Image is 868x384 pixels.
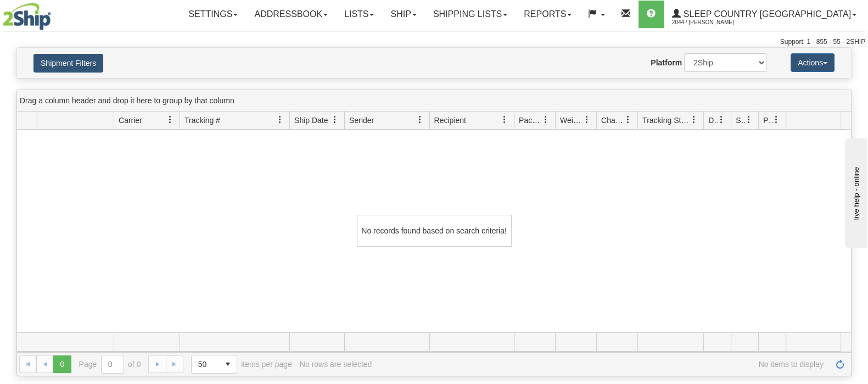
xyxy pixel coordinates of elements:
a: Settings [180,1,246,28]
div: grid grouping header [17,90,851,112]
a: Reports [516,1,580,28]
span: Recipient [434,115,466,126]
span: Tracking Status [642,115,690,126]
span: Page of 0 [79,355,141,374]
a: Tracking # filter column settings [271,110,289,129]
a: Pickup Status filter column settings [767,110,786,129]
a: Sender filter column settings [411,110,429,129]
a: Carrier filter column settings [161,110,180,129]
div: No rows are selected [300,360,372,369]
a: Shipment Issues filter column settings [740,110,758,129]
a: Lists [336,1,382,28]
span: Page sizes drop down [191,355,237,374]
div: live help - online [8,9,102,18]
span: Sleep Country [GEOGRAPHIC_DATA] [681,9,851,19]
span: Ship Date [294,115,328,126]
a: Sleep Country [GEOGRAPHIC_DATA] 2044 / [PERSON_NAME] [664,1,865,28]
div: Support: 1 - 855 - 55 - 2SHIP [3,37,865,47]
button: Shipment Filters [33,54,103,73]
a: Packages filter column settings [536,110,555,129]
a: Ship Date filter column settings [326,110,344,129]
a: Tracking Status filter column settings [685,110,703,129]
label: Platform [651,57,682,68]
span: 50 [198,359,212,370]
a: Charge filter column settings [619,110,637,129]
button: Actions [791,53,835,72]
span: Carrier [119,115,142,126]
a: Delivery Status filter column settings [712,110,731,129]
img: logo2044.jpg [3,3,51,30]
a: Addressbook [246,1,336,28]
span: Pickup Status [763,115,772,126]
span: Charge [601,115,624,126]
a: Refresh [831,355,849,373]
span: Delivery Status [708,115,718,126]
span: Weight [560,115,583,126]
a: Ship [382,1,424,28]
span: Tracking # [184,115,220,126]
span: Page 0 [53,355,71,373]
a: Recipient filter column settings [495,110,514,129]
span: No items to display [379,360,824,369]
span: Shipment Issues [736,115,745,126]
span: Sender [349,115,374,126]
span: Packages [519,115,542,126]
div: No records found based on search criteria! [357,215,512,247]
a: Shipping lists [425,1,516,28]
a: Weight filter column settings [578,110,596,129]
iframe: chat widget [843,136,867,248]
span: select [219,355,237,373]
span: 2044 / [PERSON_NAME] [672,17,754,28]
span: items per page [191,355,292,374]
